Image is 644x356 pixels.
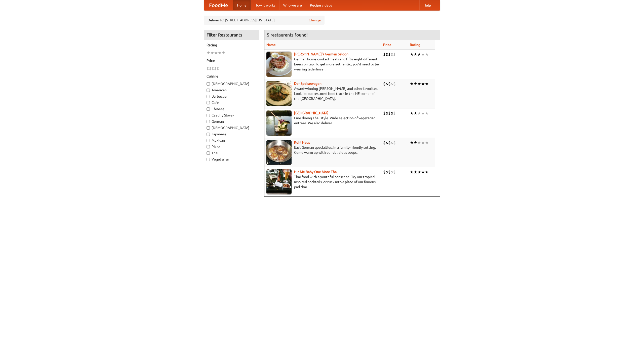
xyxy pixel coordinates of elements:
li: ★ [425,140,429,145]
a: Rating [410,43,420,47]
p: Award-winning [PERSON_NAME] and other favorites. Look for our restored food truck in the NE corne... [266,86,379,101]
li: $ [393,81,396,87]
label: [DEMOGRAPHIC_DATA] [207,125,256,130]
li: ★ [417,81,421,87]
input: Czech / Slovak [207,114,210,117]
li: $ [388,110,391,116]
li: ★ [222,50,225,56]
input: Japanese [207,133,210,136]
p: Thai food with a youthful bar scene. Try our tropical inspired cocktails, or tuck into a plate of... [266,174,379,189]
li: $ [388,169,391,175]
a: [GEOGRAPHIC_DATA] [294,111,329,115]
label: American [207,88,256,93]
li: $ [391,140,393,145]
li: $ [386,110,388,116]
label: Czech / Slovak [207,113,256,118]
a: Change [309,18,321,23]
img: esthers.jpg [266,52,292,77]
label: Mexican [207,138,256,143]
li: ★ [414,81,417,87]
li: $ [393,110,396,116]
li: $ [383,169,386,175]
ng-pluralize: 5 restaurants found! [267,32,308,37]
a: FoodMe [204,0,233,10]
li: ★ [421,140,425,145]
li: $ [388,81,391,87]
a: Who we are [279,0,306,10]
input: Barbecue [207,95,210,98]
li: ★ [218,50,222,56]
li: $ [383,81,386,87]
li: ★ [417,52,421,57]
li: ★ [414,110,417,116]
p: Fine dining Thai-style. Wide selection of vegetarian entrées. We also deliver. [266,115,379,126]
li: ★ [421,169,425,175]
label: Cafe [207,100,256,105]
li: ★ [414,52,417,57]
li: $ [386,52,388,57]
li: ★ [421,110,425,116]
li: ★ [410,169,414,175]
li: ★ [210,50,214,56]
label: Pizza [207,144,256,149]
li: $ [383,52,386,57]
li: $ [383,110,386,116]
input: American [207,89,210,92]
label: German [207,119,256,124]
li: $ [393,140,396,145]
input: [DEMOGRAPHIC_DATA] [207,82,210,86]
li: $ [391,52,393,57]
b: Hit Me Baby One More Thai [294,170,338,174]
input: Pizza [207,145,210,148]
input: Vegetarian [207,158,210,161]
li: ★ [414,140,417,145]
a: Help [419,0,435,10]
li: $ [217,66,219,71]
li: ★ [425,110,429,116]
li: $ [388,52,391,57]
li: ★ [410,140,414,145]
input: Chinese [207,107,210,111]
input: [DEMOGRAPHIC_DATA] [207,126,210,130]
label: Japanese [207,132,256,137]
li: ★ [425,169,429,175]
input: Thai [207,151,210,155]
li: ★ [421,52,425,57]
a: Der Speisewagen [294,82,321,86]
li: $ [391,81,393,87]
a: Kohl Haus [294,140,310,144]
a: How it works [251,0,279,10]
li: ★ [414,169,417,175]
li: $ [386,169,388,175]
li: $ [207,66,209,71]
input: German [207,120,210,123]
li: ★ [214,50,218,56]
img: babythai.jpg [266,169,292,194]
label: Chinese [207,106,256,111]
li: $ [386,140,388,145]
h5: Price [207,58,256,63]
li: $ [388,140,391,145]
p: East German specialties, in a family-friendly setting. Come warm up with our delicious soups. [266,145,379,155]
a: [PERSON_NAME]'s German Saloon [294,52,348,56]
img: speisewagen.jpg [266,81,292,106]
li: ★ [417,110,421,116]
p: German home-cooked meals and fifty-eight different beers on tap. To get more authentic, you'd nee... [266,57,379,72]
label: Thai [207,150,256,155]
label: Vegetarian [207,157,256,162]
div: Deliver to: [STREET_ADDRESS][US_STATE] [204,16,325,25]
h5: Cuisine [207,74,256,79]
li: $ [391,110,393,116]
a: Price [383,43,391,47]
li: $ [393,169,396,175]
img: satay.jpg [266,110,292,136]
input: Cafe [207,101,210,104]
a: Name [266,43,276,47]
li: ★ [410,110,414,116]
li: ★ [421,81,425,87]
li: $ [391,169,393,175]
li: ★ [207,50,210,56]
